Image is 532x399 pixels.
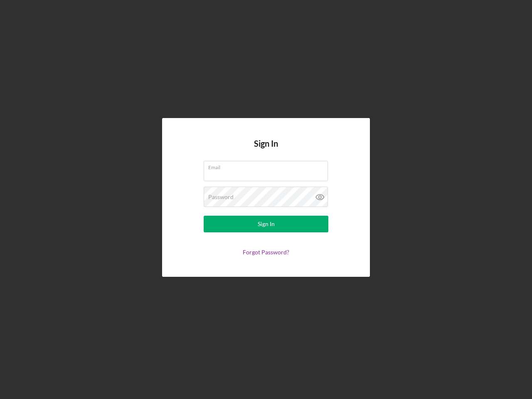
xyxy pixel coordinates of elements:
[204,216,328,232] button: Sign In
[208,161,328,170] label: Email
[243,249,289,256] a: Forgot Password?
[254,139,278,161] h4: Sign In
[258,216,275,232] div: Sign In
[208,194,234,200] label: Password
